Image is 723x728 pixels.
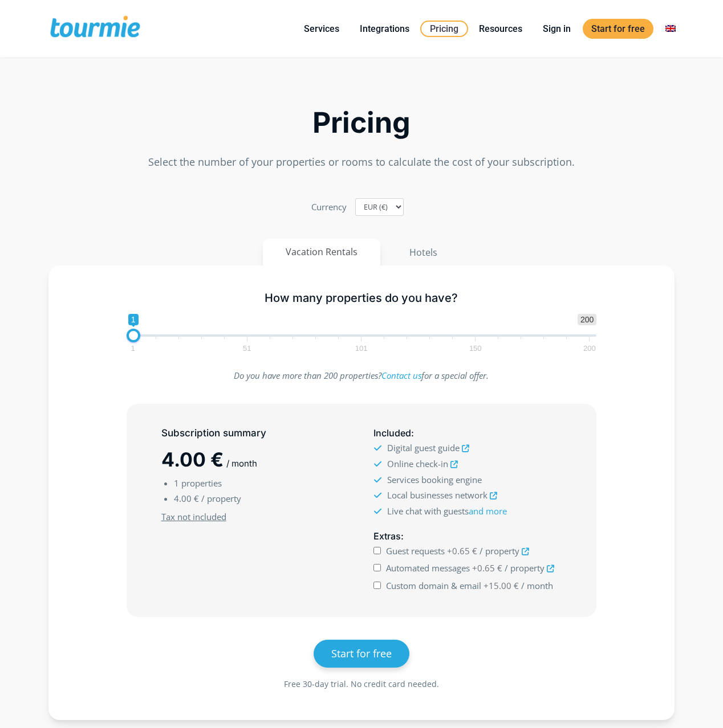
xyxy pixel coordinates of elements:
[128,314,139,325] span: 1
[484,580,519,591] span: +15.00 €
[127,291,597,305] h5: How many properties do you have?
[420,21,468,37] a: Pricing
[174,493,199,504] span: 4.00 €
[534,22,579,36] a: Sign in
[241,346,253,351] span: 51
[387,505,507,517] span: Live chat with guests
[314,640,409,668] a: Start for free
[470,22,531,36] a: Resources
[161,511,226,522] u: Tax not included
[480,545,519,557] span: / property
[386,545,445,557] span: Guest requests
[386,580,481,591] span: Custom domain & email
[127,368,597,383] p: Do you have more than 200 properties? for a special offer.
[226,458,257,469] span: / month
[469,505,507,517] a: and more
[468,346,484,351] span: 150
[354,346,369,351] span: 101
[311,199,347,215] label: Currency
[48,109,675,136] h2: Pricing
[472,562,502,574] span: +0.65 €
[295,22,348,36] a: Services
[129,346,136,351] span: 1
[174,477,179,489] span: 1
[263,239,380,265] button: Vacation Rentals
[386,562,470,574] span: Automated messages
[505,562,545,574] span: / property
[447,545,477,557] span: +0.65 €
[373,530,401,542] span: Extras
[387,474,482,485] span: Services booking engine
[201,493,241,504] span: / property
[387,458,448,469] span: Online check-in
[161,426,350,440] h5: Subscription summary
[351,22,418,36] a: Integrations
[161,448,224,471] span: 4.00 €
[373,529,562,543] h5: :
[48,154,675,170] p: Select the number of your properties or rooms to calculate the cost of your subscription.
[521,580,553,591] span: / month
[582,346,598,351] span: 200
[387,489,488,501] span: Local businesses network
[373,427,411,439] span: Included
[331,647,392,660] span: Start for free
[373,426,562,440] h5: :
[387,442,460,453] span: Digital guest guide
[181,477,222,489] span: properties
[386,239,461,266] button: Hotels
[583,19,653,39] a: Start for free
[578,314,596,325] span: 200
[284,678,439,689] span: Free 30-day trial. No credit card needed.
[381,370,421,381] a: Contact us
